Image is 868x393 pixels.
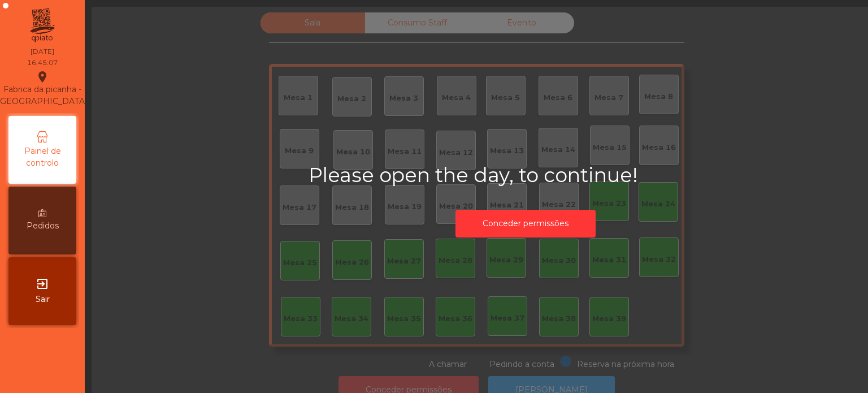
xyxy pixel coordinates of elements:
[27,220,59,232] span: Pedidos
[31,46,54,57] div: [DATE]
[36,277,49,291] i: exit_to_app
[309,163,743,187] h2: Please open the day, to continue!
[27,58,58,68] div: 16:45:07
[455,210,596,237] button: Conceder permissões
[36,70,49,84] i: location_on
[28,6,56,45] img: qpiato
[11,145,73,169] span: Painel de controlo
[36,293,50,305] span: Sair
